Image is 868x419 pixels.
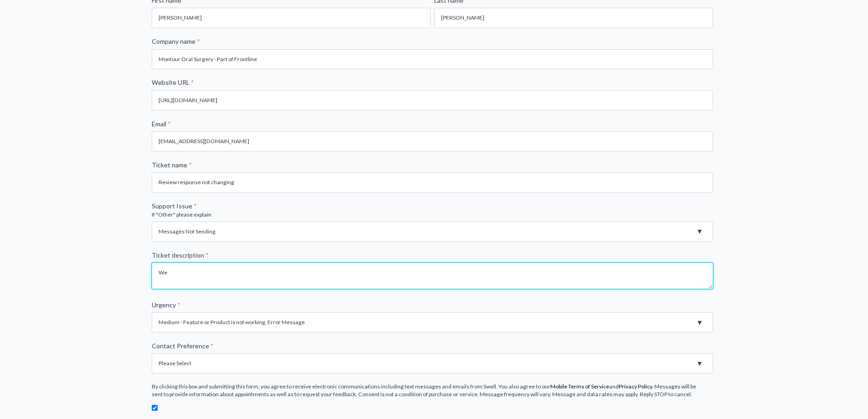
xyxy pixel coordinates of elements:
[152,202,192,210] span: Support Issue
[619,383,652,390] a: Privacy Policy
[152,342,209,350] span: Contact Preference
[152,211,717,218] legend: If "Other" please explain
[152,383,717,398] legend: By clicking this box and submitting this form, you agree to receive electronic communications inc...
[550,383,609,390] a: Mobile Terms of Service
[152,263,713,289] textarea: We
[152,251,204,259] span: Ticket description
[152,301,176,309] span: Urgency
[152,78,190,86] span: Website URL
[152,37,195,45] span: Company name
[152,161,187,169] span: Ticket name
[152,120,166,128] span: Email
